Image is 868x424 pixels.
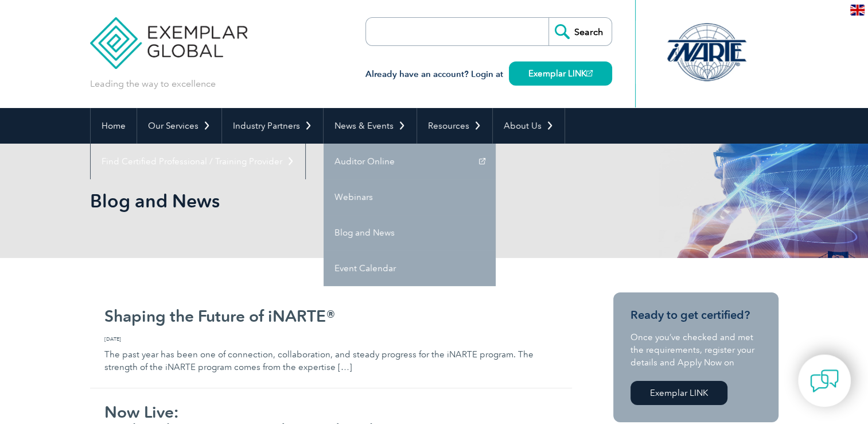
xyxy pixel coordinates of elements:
h2: Shaping the Future of iNARTE® [104,307,558,325]
p: The past year has been one of connection, collaboration, and steady progress for the iNARTE progr... [104,335,558,373]
img: en [850,5,865,16]
p: Leading the way to excellence [90,78,216,90]
h1: Blog and News [90,190,531,212]
span: [DATE] [104,335,558,343]
input: Search [548,18,612,45]
a: Event Calendar [324,250,496,286]
a: About Us [493,108,565,144]
a: Industry Partners [222,108,323,144]
a: Home [91,108,137,144]
a: Exemplar LINK [509,61,612,86]
a: Webinars [324,179,496,215]
a: Our Services [137,108,221,144]
a: Auditor Online [324,144,496,179]
a: Resources [417,108,492,144]
a: Shaping the Future of iNARTE® [DATE] The past year has been one of connection, collaboration, and... [90,292,572,388]
a: News & Events [324,108,417,144]
img: open_square.png [586,70,593,76]
h3: Already have an account? Login at [365,67,612,82]
a: Exemplar LINK [630,381,727,405]
a: Blog and News [324,215,496,250]
img: contact-chat.png [810,367,839,395]
h3: Ready to get certified? [630,308,761,322]
p: Once you’ve checked and met the requirements, register your details and Apply Now on [630,331,761,369]
a: Find Certified Professional / Training Provider [91,144,305,179]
